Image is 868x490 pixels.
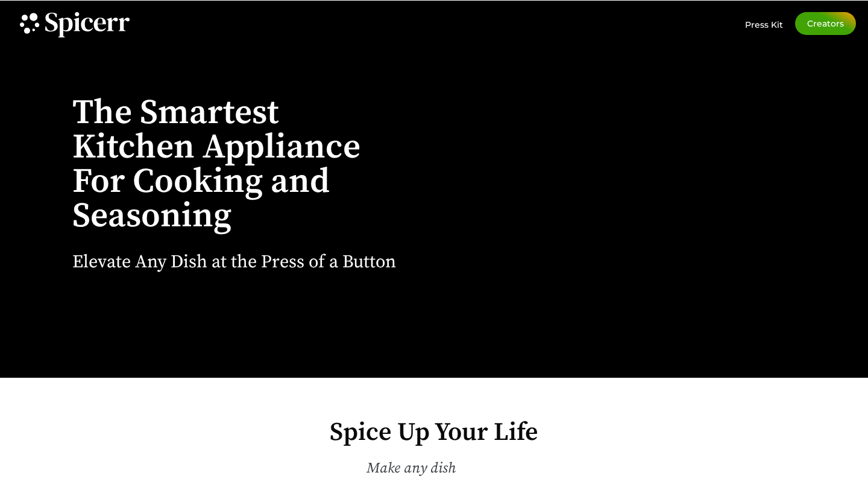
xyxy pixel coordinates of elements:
span: Press Kit [745,19,783,30]
h1: The Smartest Kitchen Appliance For Cooking and Seasoning [72,96,401,234]
span: Make any dish [366,459,456,477]
a: Creators [795,12,856,35]
span: Creators [807,19,844,28]
h2: Elevate Any Dish at the Press of a Button [72,253,396,271]
h2: Spice Up Your Life [42,420,826,445]
a: Press Kit [745,12,783,30]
